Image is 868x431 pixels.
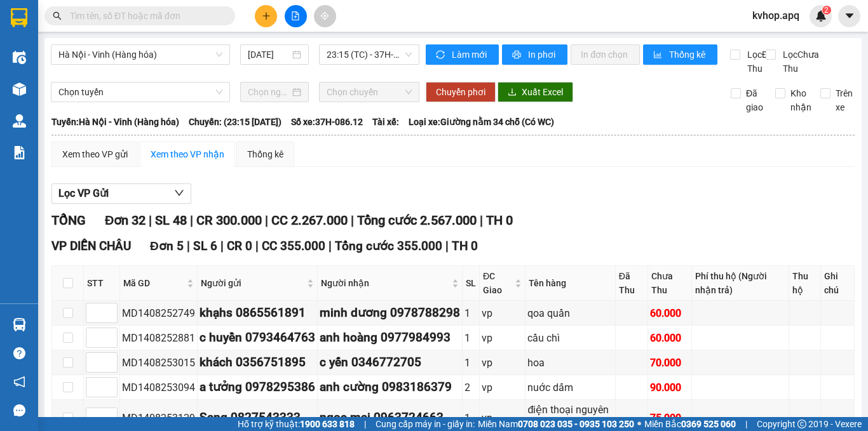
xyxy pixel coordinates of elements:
[200,353,315,372] div: khách 0356751895
[526,266,615,301] th: Tên hàng
[13,83,26,96] img: warehouse-icon
[58,83,222,102] span: Chọn tuyến
[335,239,442,253] span: Tổng cước 355.000
[445,239,449,253] span: |
[681,419,736,429] strong: 0369 525 060
[692,266,789,301] th: Phí thu hộ (Người nhận trả)
[155,213,187,228] span: SL 48
[512,50,523,60] span: printer
[51,239,131,253] span: VP DIỄN CHÂU
[643,44,717,65] button: bar-chartThống kê
[527,380,613,395] div: nuớc dấm
[478,417,634,431] span: Miền Nam
[452,239,478,253] span: TH 0
[262,11,271,20] span: plus
[321,276,449,290] span: Người nhận
[120,375,198,400] td: MD1408253094
[329,239,332,253] span: |
[13,51,26,64] img: warehouse-icon
[13,146,26,159] img: solution-icon
[372,115,399,129] span: Tài xế:
[238,417,355,431] span: Hỗ trợ kỹ thuật:
[291,115,363,129] span: Số xe: 37H-086.12
[482,355,523,371] div: vp
[616,266,649,301] th: Đã Thu
[51,117,179,127] b: Tuyến: Hà Nội - Vinh (Hàng hóa)
[255,5,277,27] button: plus
[528,48,557,62] span: In phơi
[51,183,191,204] button: Lọc VP Gửi
[327,45,412,64] span: 23:15 (TC) - 37H-086.12
[426,44,499,65] button: syncLàm mới
[120,350,198,375] td: MD1408253015
[105,213,146,228] span: Đơn 32
[174,188,184,198] span: down
[285,5,307,27] button: file-add
[151,147,224,161] div: Xem theo VP nhận
[262,239,325,253] span: CC 355.000
[62,147,128,161] div: Xem theo VP gửi
[650,355,689,371] div: 70.000
[70,9,220,23] input: Tìm tên, số ĐT hoặc mã đơn
[778,48,821,76] span: Lọc Chưa Thu
[465,380,477,395] div: 2
[824,6,829,15] span: 2
[53,11,62,20] span: search
[482,410,523,426] div: vp
[200,408,315,427] div: Sang 0827543333
[482,330,523,346] div: vp
[465,330,477,346] div: 1
[150,239,184,253] span: Đơn 5
[200,378,315,397] div: a tưởng 0978295386
[13,347,25,359] span: question-circle
[463,266,480,301] th: SL
[644,417,736,431] span: Miền Bắc
[320,378,460,397] div: anh cường 0983186379
[483,269,512,297] span: ĐC Giao
[327,83,412,102] span: Chọn chuyến
[13,318,26,331] img: warehouse-icon
[84,266,120,301] th: STT
[465,305,477,321] div: 1
[745,417,747,431] span: |
[120,301,198,326] td: MD1408252749
[426,82,496,102] button: Chuyển phơi
[789,266,822,301] th: Thu hộ
[247,147,283,161] div: Thống kê
[480,213,483,228] span: |
[123,276,184,290] span: Mã GD
[122,380,195,395] div: MD1408253094
[122,330,195,346] div: MD1408252881
[648,266,692,301] th: Chưa Thu
[196,213,262,228] span: CR 300.000
[527,330,613,346] div: cầu chì
[508,88,517,98] span: download
[227,239,252,253] span: CR 0
[571,44,640,65] button: In đơn chọn
[271,213,348,228] span: CC 2.267.000
[187,239,190,253] span: |
[149,213,152,228] span: |
[320,408,460,427] div: ngọc mai 0963724663
[498,82,573,102] button: downloadXuất Excel
[838,5,860,27] button: caret-down
[357,213,477,228] span: Tổng cước 2.567.000
[291,11,300,20] span: file-add
[201,276,304,290] span: Người gửi
[527,355,613,371] div: hoa
[190,213,193,228] span: |
[122,355,195,371] div: MD1408253015
[13,376,25,388] span: notification
[815,10,827,22] img: icon-new-feature
[741,86,768,114] span: Đã giao
[120,326,198,350] td: MD1408252881
[669,48,707,62] span: Thống kê
[248,48,290,62] input: 14/08/2025
[822,6,831,15] sup: 2
[122,410,195,426] div: MD1408253129
[13,114,26,128] img: warehouse-icon
[637,421,641,427] span: ⚪️
[376,417,475,431] span: Cung cấp máy in - giấy in:
[351,213,354,228] span: |
[193,239,217,253] span: SL 6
